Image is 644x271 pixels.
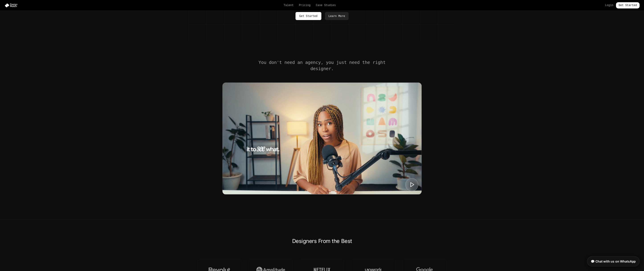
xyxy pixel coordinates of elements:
[325,12,349,20] a: Learn More
[284,4,294,7] a: Talent
[222,83,422,194] img: Digital Product Design Match
[197,238,447,245] h2: Designers From the Best
[587,256,640,267] a: 💬 Chat with us on WhatsApp
[299,4,310,7] a: Pricing
[616,2,640,8] a: Get Started
[258,59,386,72] h2: You don't need an agency, you just need the right designer.
[296,12,321,20] a: Get Started
[4,3,20,8] img: Design Match
[316,4,336,7] a: Case Studies
[605,4,613,7] a: Login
